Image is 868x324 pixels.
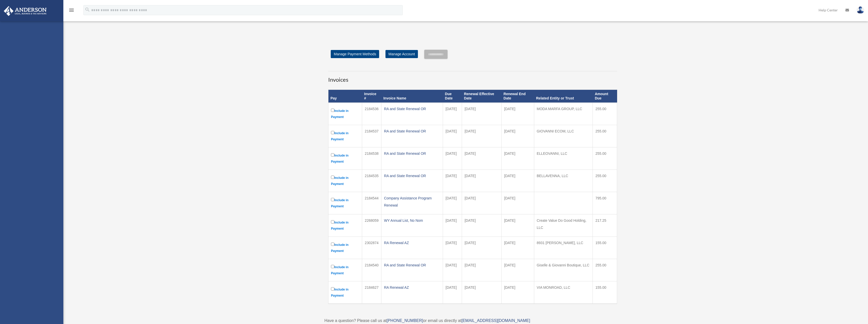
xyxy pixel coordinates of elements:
th: Related Entity or Trust [534,90,593,103]
img: Anderson Advisors Platinum Portal [2,6,48,16]
td: [DATE] [462,259,502,281]
td: [DATE] [443,236,462,259]
td: 2268059 [362,214,381,236]
input: Include in Payment [331,153,334,157]
input: Include in Payment [331,287,334,291]
th: Due Date [443,90,462,103]
div: RA Renewal AZ [384,239,440,246]
td: [DATE] [502,236,534,259]
td: [DATE] [502,125,534,147]
td: [DATE] [462,281,502,304]
th: Invoice Name [381,90,443,103]
td: [DATE] [462,169,502,192]
input: Include in Payment [331,131,334,134]
td: Create Value Do Good Holding, LLC [534,214,593,236]
td: [DATE] [443,125,462,147]
td: 2184544 [362,192,381,214]
td: [DATE] [502,147,534,169]
div: RA Renewal AZ [384,284,440,291]
label: Include in Payment [331,108,359,120]
input: Include in Payment [331,109,334,112]
td: [DATE] [462,236,502,259]
input: Include in Payment [331,198,334,201]
td: [DATE] [502,169,534,192]
td: VIA MONROAD, LLC [534,281,593,304]
td: [DATE] [502,103,534,125]
th: Invoice # [362,90,381,103]
i: search [85,7,90,12]
label: Include in Payment [331,264,359,276]
td: [DATE] [462,103,502,125]
td: 255.00 [593,259,617,281]
td: [DATE] [443,214,462,236]
td: [DATE] [462,125,502,147]
td: 255.00 [593,125,617,147]
td: MODA MARFA GROUP, LLC [534,103,593,125]
th: Renewal End Date [502,90,534,103]
td: 255.00 [593,169,617,192]
td: [DATE] [443,192,462,214]
label: Include in Payment [331,130,359,142]
td: [DATE] [443,281,462,304]
td: 2184538 [362,147,381,169]
td: [DATE] [443,259,462,281]
td: 2184540 [362,259,381,281]
th: Pay [328,90,362,103]
a: [EMAIL_ADDRESS][DOMAIN_NAME] [461,318,530,323]
div: RA and State Renewal OR [384,105,440,112]
td: [DATE] [443,147,462,169]
td: 155.00 [593,281,617,304]
td: 217.25 [593,214,617,236]
div: WY Annual List, No Nom [384,217,440,224]
label: Include in Payment [331,286,359,299]
td: ELLEOVANNI, LLC [534,147,593,169]
td: [DATE] [462,214,502,236]
td: 255.00 [593,103,617,125]
a: Manage Account [385,50,418,58]
td: [DATE] [443,103,462,125]
div: RA and State Renewal OR [384,128,440,135]
a: Manage Payment Methods [331,50,379,58]
label: Include in Payment [331,175,359,187]
a: menu [68,9,75,13]
div: Company Assistance Program Renewal [384,195,440,209]
input: Include in Payment [331,243,334,246]
td: Giselle & Giovanni Boutique, LLC [534,259,593,281]
td: 8931 [PERSON_NAME], LLC [534,236,593,259]
td: 2184535 [362,169,381,192]
img: User Pic [857,6,864,14]
div: RA and State Renewal OR [384,150,440,157]
a: [PHONE_NUMBER] [386,318,423,323]
div: RA and State Renewal OR [384,262,440,269]
td: BELLAVENNA, LLC [534,169,593,192]
td: 2302874 [362,236,381,259]
td: [DATE] [443,169,462,192]
td: 155.00 [593,236,617,259]
label: Include in Payment [331,152,359,165]
td: GIOVANNI ECOM, LLC [534,125,593,147]
div: RA and State Renewal OR [384,172,440,179]
td: 255.00 [593,147,617,169]
td: [DATE] [502,192,534,214]
td: [DATE] [502,281,534,304]
th: Renewal Effective Date [462,90,502,103]
label: Include in Payment [331,219,359,232]
td: [DATE] [502,259,534,281]
label: Include in Payment [331,197,359,209]
input: Include in Payment [331,176,334,179]
td: 795.00 [593,192,617,214]
i: menu [68,7,75,13]
h3: Invoices [328,71,617,84]
td: [DATE] [502,214,534,236]
td: 2184627 [362,281,381,304]
td: 2184536 [362,103,381,125]
input: Include in Payment [331,220,334,224]
td: [DATE] [462,192,502,214]
label: Include in Payment [331,242,359,254]
input: Include in Payment [331,265,334,268]
th: Amount Due [593,90,617,103]
td: [DATE] [462,147,502,169]
td: 2184537 [362,125,381,147]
